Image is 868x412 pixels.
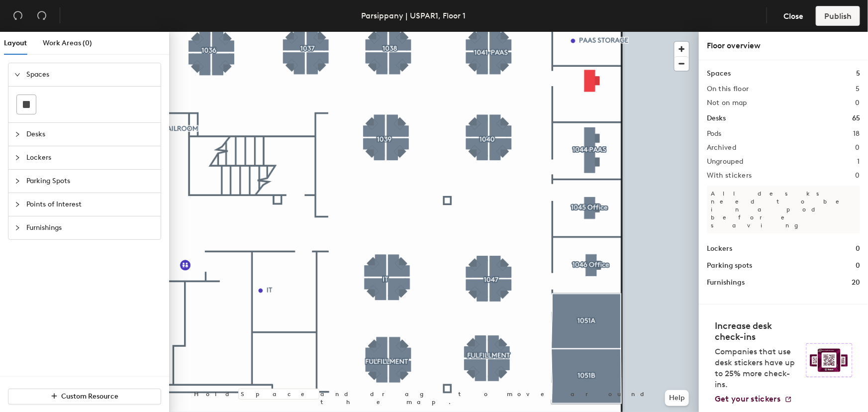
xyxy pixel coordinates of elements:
span: expanded [14,72,20,78]
h2: 18 [853,130,860,138]
div: Floor overview [707,40,860,52]
h1: 0 [856,260,860,271]
h2: 0 [856,172,860,180]
p: All desks need to be in a pod before saving [707,186,860,233]
button: Publish [816,6,860,26]
span: Desks [26,123,155,146]
span: collapsed [14,131,20,137]
h1: Desks [707,113,726,124]
h2: 0 [856,144,860,152]
h2: On this floor [707,85,749,93]
button: Redo (⌘ + ⇧ + Z) [32,6,52,26]
span: Work Areas (0) [43,39,92,47]
h1: 65 [852,113,860,124]
h2: 0 [856,99,860,107]
h1: Furnishings [707,277,745,288]
span: Spaces [26,63,155,86]
h2: 5 [856,85,860,93]
span: Layout [4,39,27,47]
button: Close [775,6,812,26]
a: Get your stickers [715,394,792,404]
span: Lockers [26,146,155,169]
button: Help [665,390,689,406]
span: Custom Resource [62,392,119,401]
button: Custom Resource [8,389,161,405]
span: collapsed [14,202,20,207]
div: Parsippany | USPAR1, Floor 1 [361,9,466,22]
button: Undo (⌘ + Z) [8,6,28,26]
h2: Not on map [707,99,747,107]
span: Get your stickers [715,394,780,404]
span: undo [13,10,23,20]
span: Points of Interest [26,193,155,216]
h1: Spaces [707,68,731,79]
span: collapsed [14,155,20,161]
span: Close [783,11,803,21]
h2: Pods [707,130,722,138]
h2: Ungrouped [707,158,744,166]
h2: Archived [707,144,736,152]
span: collapsed [14,178,20,184]
h1: 20 [852,277,860,288]
span: Parking Spots [26,170,155,193]
h4: Increase desk check-ins [715,320,800,342]
h1: 5 [856,68,860,79]
span: collapsed [14,225,20,231]
p: Companies that use desk stickers have up to 25% more check-ins. [715,346,800,390]
span: Furnishings [26,216,155,239]
img: Sticker logo [806,343,852,377]
h2: 1 [858,158,860,166]
h1: Lockers [707,243,732,254]
h1: 0 [856,243,860,254]
h2: With stickers [707,172,752,180]
h1: Parking spots [707,260,752,271]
